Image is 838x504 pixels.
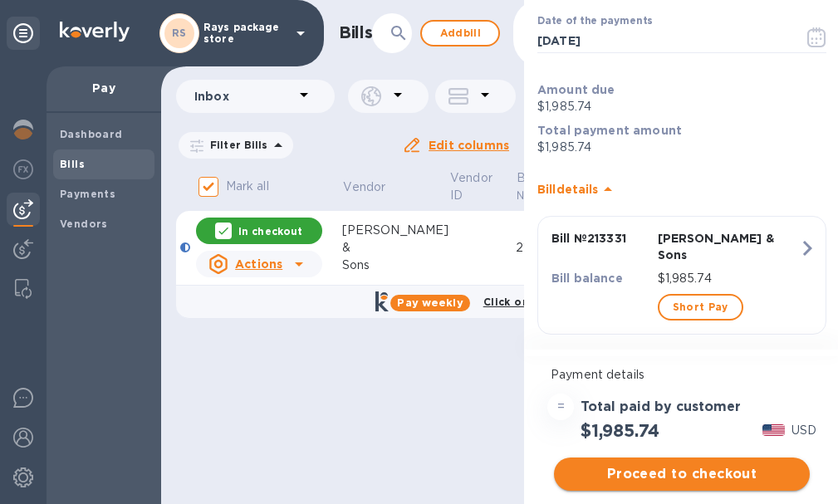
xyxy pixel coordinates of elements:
[235,257,282,271] u: Actions
[7,17,40,50] div: Unpin categories
[420,20,500,46] button: Addbill
[450,169,514,204] span: Vendor ID
[537,83,615,96] b: Amount due
[429,139,509,152] u: Edit columns
[551,366,813,384] p: Payment details
[554,458,810,491] button: Proceed to checkout
[60,218,108,230] b: Vendors
[203,22,287,45] p: Rays package store
[537,17,652,27] label: Date of the payments
[342,239,449,257] div: &
[60,22,130,42] img: Logo
[60,188,115,200] b: Payments
[238,224,302,238] p: In checkout
[537,216,826,335] button: Bill №213331[PERSON_NAME] & SonsBill balance$1,985.74Short Pay
[517,169,534,204] p: Bill №
[339,23,372,42] h1: Bills
[397,296,463,309] b: Pay weekly
[450,169,493,204] p: Vendor ID
[435,23,485,43] span: Add bill
[537,98,826,115] p: $1,985.74
[343,179,385,196] p: Vendor
[791,422,816,439] p: USD
[203,138,268,152] p: Filter Bills
[581,399,741,415] h3: Total paid by customer
[762,424,785,436] img: USD
[516,239,557,257] div: 213331
[13,159,33,179] img: Foreign exchange
[658,230,799,263] p: [PERSON_NAME] & Sons
[60,128,123,140] b: Dashboard
[658,270,799,287] p: $1,985.74
[517,169,556,204] span: Bill №
[537,139,826,156] p: $1,985.74
[581,420,659,441] h2: $1,985.74
[342,257,449,274] div: Sons
[60,80,148,96] p: Pay
[673,297,728,317] span: Short Pay
[60,158,85,170] b: Bills
[537,163,826,216] div: Billdetails
[342,222,449,239] div: [PERSON_NAME]
[537,124,682,137] b: Total payment amount
[226,178,269,195] p: Mark all
[343,179,407,196] span: Vendor
[483,296,777,308] b: Click on this link to pay as little as $177.84 per week
[547,394,574,420] div: =
[551,230,651,247] p: Bill № 213331
[537,183,598,196] b: Bill details
[194,88,294,105] p: Inbox
[567,464,796,484] span: Proceed to checkout
[658,294,743,321] button: Short Pay
[172,27,187,39] b: RS
[551,270,651,286] p: Bill balance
